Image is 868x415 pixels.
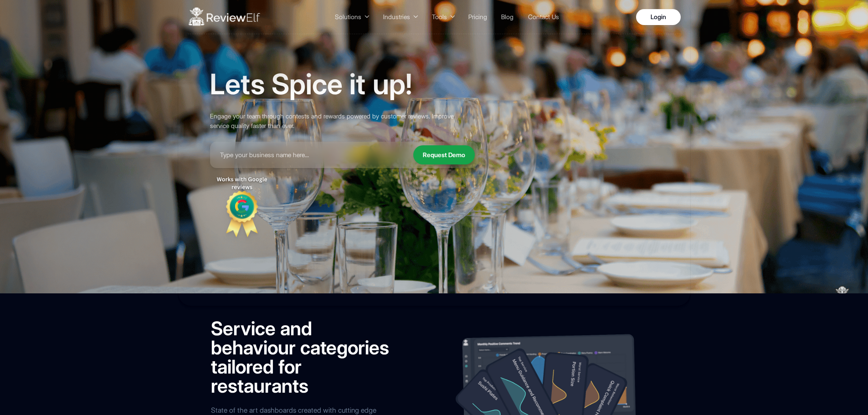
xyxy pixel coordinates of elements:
[413,145,475,164] button: Request Demo
[335,12,361,22] span: Solutions
[188,4,261,30] img: ReviewElf Logo
[523,10,564,23] a: Contact Us
[210,174,274,238] img: Discount tag
[636,9,681,25] a: Login
[210,112,465,131] p: Engage your team through contests and rewards powered by customer reviews. Improve service qualit...
[329,10,373,24] button: Solutions
[210,66,567,102] h1: Lets Spice it up!
[378,10,422,24] button: Industries
[383,12,410,22] span: Industries
[213,145,407,165] input: Type your business name here...
[497,10,519,23] a: Blog
[463,10,492,23] a: Pricing
[211,319,398,395] h2: Service and behaviour categories tailored for restaurants
[426,10,459,24] button: Tools
[432,12,447,22] span: Tools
